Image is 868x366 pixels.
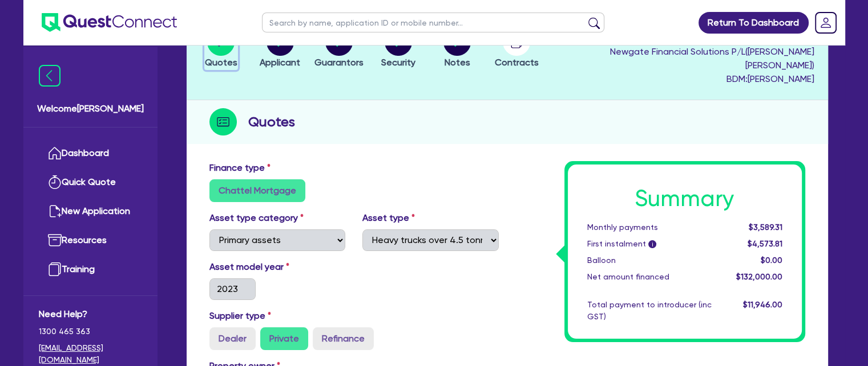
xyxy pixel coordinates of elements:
label: Asset model year [201,260,354,274]
label: Private [260,327,308,350]
span: Newgate Financial Solutions P/L ( [PERSON_NAME] [PERSON_NAME] ) [610,46,814,71]
label: Dealer [209,327,256,350]
button: Guarantors [314,28,364,70]
label: Supplier type [209,309,271,323]
span: Contracts [494,57,538,68]
span: $11,946.00 [742,300,782,309]
img: quest-connect-logo-blue [42,13,177,32]
img: new-application [48,204,62,218]
img: icon-menu-close [39,65,60,87]
img: resources [48,233,62,247]
span: Applicant [260,57,300,68]
a: Dropdown toggle [811,8,841,38]
button: Contracts [494,28,539,70]
span: $4,573.81 [747,239,782,248]
a: Return To Dashboard [699,12,809,34]
a: Resources [39,226,142,255]
label: Asset type [362,211,415,225]
a: Quick Quote [39,168,142,197]
label: Refinance [313,327,374,350]
img: step-icon [209,108,237,135]
span: $132,000.00 [736,272,782,281]
span: Quotes [205,57,237,68]
span: 1300 465 363 [39,326,142,338]
div: Monthly payments [579,221,720,233]
span: Notes [445,57,470,68]
span: BDM: [PERSON_NAME] [549,72,814,86]
input: Search by name, application ID or mobile number... [262,13,604,32]
span: Welcome [PERSON_NAME] [37,102,144,116]
span: Security [381,57,415,68]
h1: Summary [587,185,782,212]
a: Dashboard [39,139,142,168]
button: Quotes [204,28,238,70]
button: Applicant [259,28,301,70]
button: Security [381,28,416,70]
div: First instalment [579,238,720,250]
a: Training [39,255,142,284]
h2: Quotes [248,112,295,132]
a: [EMAIL_ADDRESS][DOMAIN_NAME] [39,342,142,366]
span: $0.00 [760,256,782,265]
span: $3,589.31 [748,223,782,232]
img: training [48,262,62,276]
span: Need Help? [39,307,142,321]
button: Notes [443,28,471,70]
a: New Application [39,197,142,226]
label: Finance type [209,161,271,175]
label: Chattel Mortgage [209,179,305,202]
div: Net amount financed [579,271,720,283]
span: i [648,240,656,248]
img: quick-quote [48,175,62,189]
div: Balloon [579,254,720,266]
span: Guarantors [314,57,364,68]
label: Asset type category [209,211,304,225]
div: Total payment to introducer (inc GST) [579,299,720,323]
